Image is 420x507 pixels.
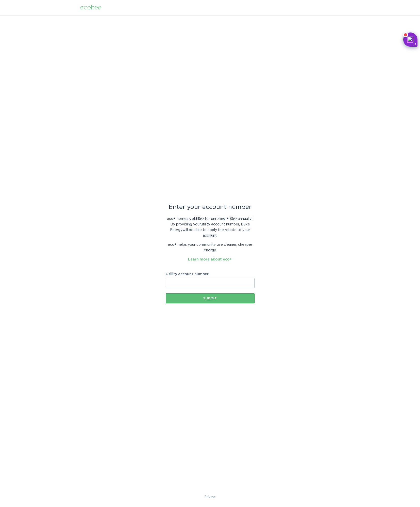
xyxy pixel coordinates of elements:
[166,204,255,210] div: Enter your account number
[166,216,255,238] p: eco+ homes get $150 for enrolling + $50 annually! ! By providing your utility account number , Du...
[166,242,255,253] p: eco+ helps your community use cleaner, cheaper energy.
[80,5,101,10] div: ecobee
[166,272,255,276] label: Utility account number
[166,293,255,303] button: Submit
[168,297,252,300] div: Submit
[205,494,216,499] a: Privacy Policy & Terms of Use
[188,258,232,261] a: Learn more about eco+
